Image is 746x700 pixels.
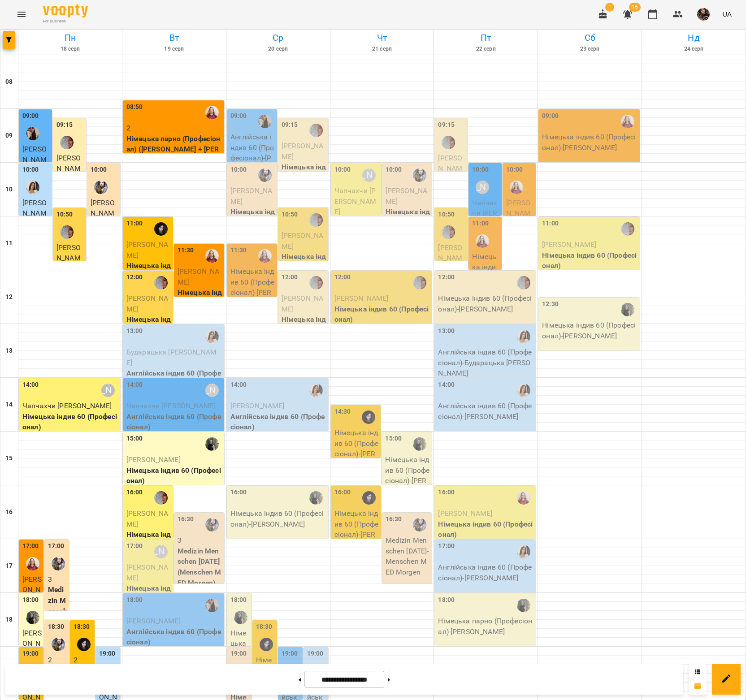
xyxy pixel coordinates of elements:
[386,514,402,524] label: 16:30
[334,508,379,550] p: Німецька індив 60 (Професіонал) - [PERSON_NAME]
[5,292,13,302] h6: 12
[205,330,219,343] img: Пустовіт Анастасія Володимирівна
[234,611,247,624] img: Поліщук Анастасія Сергіївна
[230,132,275,185] p: Англійська індив 60 (Професіонал) - [PERSON_NAME]
[126,102,143,112] label: 08:50
[26,611,39,624] img: Поліщук Анастасія Сергіївна
[178,246,194,255] label: 11:30
[205,599,219,612] img: Маринич Марія В'ячеславівна
[510,181,523,194] img: Мокієвець Альона Вікторівна
[629,3,641,12] span: 15
[542,240,596,249] span: [PERSON_NAME]
[517,545,530,558] div: Пустовіт Анастасія Володимирівна
[52,638,65,651] div: Голуб Наталія Олександрівна
[309,124,323,137] div: Гута Оксана Анатоліївна
[722,9,732,19] span: UA
[438,616,534,637] p: Німецька парно (Професіонал) - [PERSON_NAME]
[20,31,121,45] h6: Пн
[154,276,168,290] img: Гута Оксана Анатоліївна
[413,169,426,182] div: Голуб Наталія Олександрівна
[413,518,426,531] img: Голуб Наталія Олександрівна
[282,314,326,346] p: Німецька індив 60 (Професіонал)
[230,186,272,206] span: [PERSON_NAME]
[258,249,272,263] div: Мокієвець Альона Вікторівна
[22,145,47,174] span: [PERSON_NAME]
[260,638,273,651] img: Луцюк Александра Андріївна
[11,4,32,25] button: Menu
[126,314,171,346] p: Німецька індив 60 (Професіонал)
[362,410,375,424] img: Луцюк Александра Андріївна
[476,181,489,194] div: Грабівська Тетяна
[22,199,47,228] span: [PERSON_NAME]
[230,165,247,175] label: 10:00
[126,563,168,582] span: [PERSON_NAME]
[621,303,634,316] img: Поліщук Анастасія Сергіївна
[472,199,499,239] span: Чапчахчи [PERSON_NAME]
[230,402,285,410] span: [PERSON_NAME]
[101,384,115,397] div: Грабівська Тетяна
[438,562,534,583] p: Англійська індив 60 (Професіонал) - [PERSON_NAME]
[517,491,530,505] img: Мокієвець Альона Вікторівна
[178,514,194,524] label: 16:30
[282,294,323,313] span: [PERSON_NAME]
[126,465,222,486] p: Німецька індив 60 (Професіонал)
[91,199,115,228] span: [PERSON_NAME]
[362,169,376,182] div: Грабівська Тетяна
[438,120,455,130] label: 09:15
[5,346,13,356] h6: 13
[126,294,168,313] span: [PERSON_NAME]
[438,293,534,314] p: Німецька індив 60 (Професіонал) - [PERSON_NAME]
[230,488,247,497] label: 16:00
[476,234,489,248] div: Мокієвець Альона Вікторівна
[643,31,744,45] h6: Нд
[438,347,534,379] p: Англійська індив 60 (Професіонал) - Бударацька [PERSON_NAME]
[22,411,118,432] p: Німецька індив 60 (Професіонал)
[205,106,219,119] img: Мокієвець Альона Вікторівна
[126,617,181,625] span: [PERSON_NAME]
[362,491,376,505] img: Луцюк Александра Андріївна
[26,557,39,570] div: Мокієвець Альона Вікторівна
[517,276,530,290] div: Гута Оксана Анатоліївна
[5,238,13,248] h6: 11
[282,142,323,161] span: [PERSON_NAME]
[413,437,426,451] div: Поліщук Анастасія Сергіївна
[309,384,323,397] img: Пустовіт Анастасія Володимирівна
[178,546,222,588] p: Medizin Menschen [DATE] (Menschen MED Morgen)
[126,627,222,648] p: Англійська індив 60 (Професіонал)
[126,123,222,134] p: 2
[60,225,74,239] img: Гута Оксана Анатоліївна
[309,276,323,290] img: Гута Оксана Анатоліївна
[309,491,323,505] div: Поліщук Анастасія Сергіївна
[542,132,638,153] p: Німецька індив 60 (Професіонал) - [PERSON_NAME]
[5,507,13,517] h6: 16
[5,185,13,194] h6: 10
[91,165,107,175] label: 10:00
[435,45,536,53] h6: 22 серп
[621,222,634,236] img: Гута Оксана Анатоліївна
[539,31,640,45] h6: Сб
[309,213,323,227] img: Гута Оксана Анатоліївна
[621,115,634,128] img: Мокієвець Альона Вікторівна
[230,111,247,121] label: 09:00
[22,165,39,175] label: 10:00
[56,210,73,220] label: 10:50
[334,428,379,470] p: Німецька індив 60 (Професіонал) - [PERSON_NAME]
[22,575,42,605] span: [PERSON_NAME]
[230,380,247,390] label: 14:00
[230,595,247,605] label: 18:00
[126,595,143,605] label: 18:00
[386,165,402,175] label: 10:00
[126,455,181,464] span: [PERSON_NAME]
[442,136,455,149] img: Гута Оксана Анатоліївна
[385,454,430,497] p: Німецька індив 60 (Професіонал) - [PERSON_NAME]
[74,622,90,632] label: 18:30
[542,219,559,229] label: 11:00
[56,154,81,183] span: [PERSON_NAME]
[126,434,143,444] label: 15:00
